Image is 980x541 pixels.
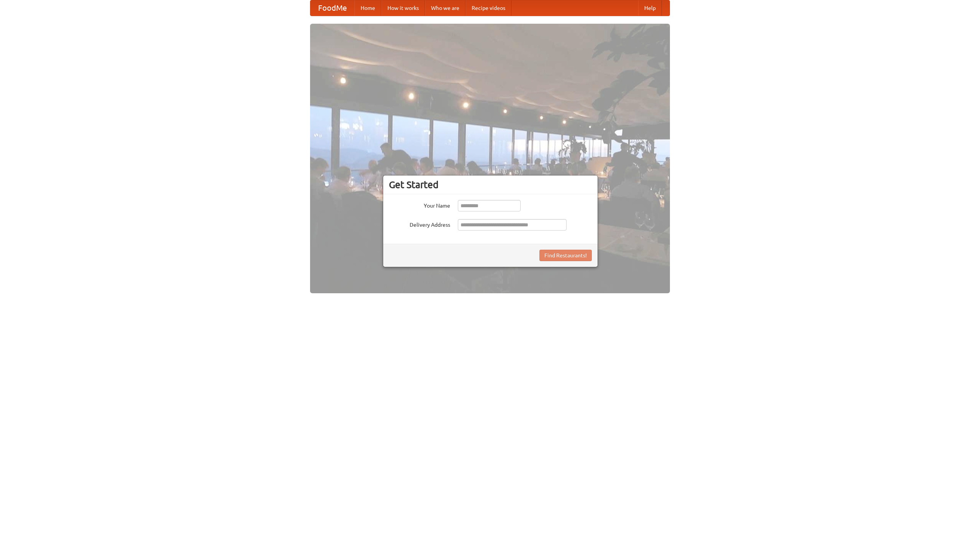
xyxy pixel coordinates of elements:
a: Help [638,0,662,16]
a: FoodMe [310,0,354,16]
label: Delivery Address [389,219,450,229]
a: Home [354,0,381,16]
label: Your Name [389,200,450,210]
h3: Get Started [389,179,592,190]
button: Find Restaurants! [539,250,592,261]
a: How it works [381,0,425,16]
a: Who we are [425,0,465,16]
a: Recipe videos [465,0,511,16]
